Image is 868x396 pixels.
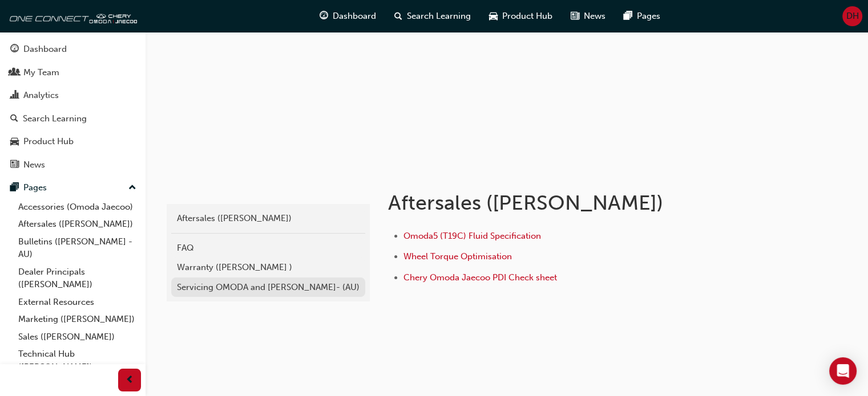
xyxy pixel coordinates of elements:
[14,215,141,233] a: Aftersales ([PERSON_NAME])
[5,39,141,60] a: Dashboard
[23,66,59,79] div: My Team
[403,231,541,241] a: Omoda5 (T19C) Fluid Specification
[23,135,74,148] div: Product Hub
[5,154,141,175] a: News
[23,89,59,102] div: Analytics
[14,233,141,263] a: Bulletins ([PERSON_NAME] - AU)
[407,10,471,23] span: Search Learning
[14,293,141,311] a: External Resources
[10,137,19,147] span: car-icon
[23,181,47,194] div: Pages
[177,281,360,294] div: Servicing OMODA and [PERSON_NAME]- (AU)
[10,183,19,193] span: pages-icon
[584,10,605,23] span: News
[171,238,365,258] a: FAQ
[10,91,19,101] span: chart-icon
[571,9,579,23] span: news-icon
[6,5,137,27] img: oneconnect
[829,357,857,385] div: Open Intercom Messenger
[5,36,141,177] button: DashboardMy TeamAnalyticsSearch LearningProduct HubNews
[23,43,67,56] div: Dashboard
[480,5,562,28] a: car-iconProduct Hub
[14,263,141,293] a: Dealer Principals ([PERSON_NAME])
[126,373,134,387] span: prev-icon
[489,9,498,23] span: car-icon
[171,209,365,228] a: Aftersales ([PERSON_NAME])
[14,328,141,346] a: Sales ([PERSON_NAME])
[171,258,365,277] a: Warranty ([PERSON_NAME] )
[403,272,557,283] a: Chery Omoda Jaecoo PDI Check sheet
[23,158,45,172] div: News
[5,131,141,152] a: Product Hub
[14,198,141,216] a: Accessories (Omoda Jaecoo)
[637,10,660,23] span: Pages
[842,6,862,26] button: DH
[10,114,18,124] span: search-icon
[333,10,376,23] span: Dashboard
[615,5,669,28] a: pages-iconPages
[177,242,360,255] div: FAQ
[177,261,360,274] div: Warranty ([PERSON_NAME] )
[403,251,512,262] a: Wheel Torque Optimisation
[624,9,632,23] span: pages-icon
[10,68,19,78] span: people-icon
[177,212,360,225] div: Aftersales ([PERSON_NAME])
[320,9,328,23] span: guage-icon
[5,85,141,106] a: Analytics
[10,160,19,170] span: news-icon
[171,277,365,297] a: Servicing OMODA and [PERSON_NAME]- (AU)
[394,9,402,23] span: search-icon
[14,345,141,375] a: Technical Hub ([PERSON_NAME])
[128,181,136,195] span: up-icon
[10,44,19,55] span: guage-icon
[14,311,141,328] a: Marketing ([PERSON_NAME])
[310,5,385,28] a: guage-iconDashboard
[846,10,859,23] span: DH
[385,5,480,28] a: search-iconSearch Learning
[5,108,141,129] a: Search Learning
[562,5,615,28] a: news-iconNews
[5,177,141,198] button: Pages
[388,190,762,215] h1: Aftersales ([PERSON_NAME])
[502,10,552,23] span: Product Hub
[23,112,87,125] div: Search Learning
[5,62,141,83] a: My Team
